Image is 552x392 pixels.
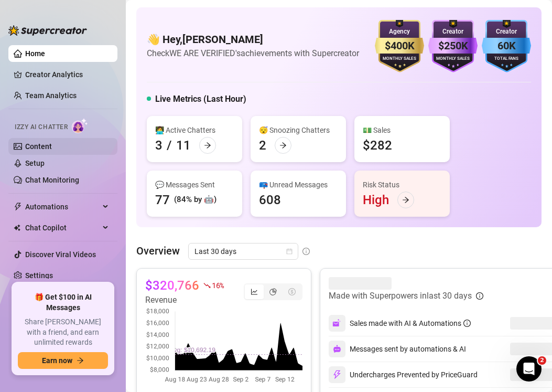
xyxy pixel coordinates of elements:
[350,317,471,329] div: Sales made with AI & Automations
[212,280,224,290] span: 16 %
[428,20,478,72] img: purple-badge-B9DA21FR.svg
[8,25,87,36] img: logo-BBDzfeDw.svg
[155,192,170,208] div: 77
[25,176,79,184] a: Chat Monitoring
[482,27,531,37] div: Creator
[15,122,68,132] span: Izzy AI Chatter
[155,137,163,154] div: 3
[203,282,211,289] span: fall
[482,20,531,72] img: blue-badge-DgoSNQY1.svg
[402,196,409,204] span: arrow-right
[538,356,546,365] span: 2
[18,317,108,348] span: Share [PERSON_NAME] with a friend, and earn unlimited rewards
[25,250,96,259] a: Discover Viral Videos
[25,91,77,100] a: Team Analytics
[25,49,45,58] a: Home
[25,271,53,280] a: Settings
[363,137,392,154] div: $282
[375,20,424,72] img: gold-badge-CigiZidd.svg
[25,219,100,236] span: Chat Copilot
[18,292,108,313] span: 🎁 Get $100 in AI Messages
[332,370,342,379] img: svg%3e
[363,179,441,190] div: Risk Status
[42,356,72,365] span: Earn now
[463,320,471,327] span: info-circle
[259,192,281,208] div: 608
[482,38,531,54] div: 60K
[25,142,52,151] a: Content
[375,56,424,62] div: Monthly Sales
[329,341,466,357] div: Messages sent by automations & AI
[286,248,293,255] span: calendar
[25,198,100,215] span: Automations
[176,137,191,154] div: 11
[428,56,478,62] div: Monthly Sales
[375,27,424,37] div: Agency
[259,124,338,136] div: 😴 Snoozing Chatters
[14,203,22,211] span: thunderbolt
[332,319,342,328] img: svg%3e
[251,288,258,295] span: line-chart
[302,248,310,255] span: info-circle
[288,288,296,295] span: dollar-circle
[147,47,359,60] article: Check WE ARE VERIFIED's achievements with Supercreator
[25,66,109,83] a: Creator Analytics
[14,224,20,231] img: Chat Copilot
[259,179,338,190] div: 📪 Unread Messages
[516,356,542,382] iframe: Intercom live chat
[428,38,478,54] div: $250K
[25,159,45,167] a: Setup
[77,357,84,364] span: arrow-right
[269,288,277,295] span: pie-chart
[482,56,531,62] div: Total Fans
[333,345,341,353] img: svg%3e
[375,38,424,54] div: $400K
[72,118,88,133] img: AI Chatter
[147,32,359,47] h4: 👋 Hey, [PERSON_NAME]
[259,137,266,154] div: 2
[194,243,292,259] span: Last 30 days
[329,290,472,302] article: Made with Superpowers in last 30 days
[204,142,211,149] span: arrow-right
[136,243,180,259] article: Overview
[145,294,224,306] article: Revenue
[279,142,287,149] span: arrow-right
[18,352,108,369] button: Earn nowarrow-right
[428,27,478,37] div: Creator
[476,292,483,300] span: info-circle
[155,93,246,105] h5: Live Metrics (Last Hour)
[329,366,478,383] div: Undercharges Prevented by PriceGuard
[174,194,217,206] div: (84% by 🤖)
[145,277,199,294] article: $320,766
[155,124,234,136] div: 👩‍💻 Active Chatters
[244,283,302,300] div: segmented control
[363,124,441,136] div: 💵 Sales
[155,179,234,190] div: 💬 Messages Sent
